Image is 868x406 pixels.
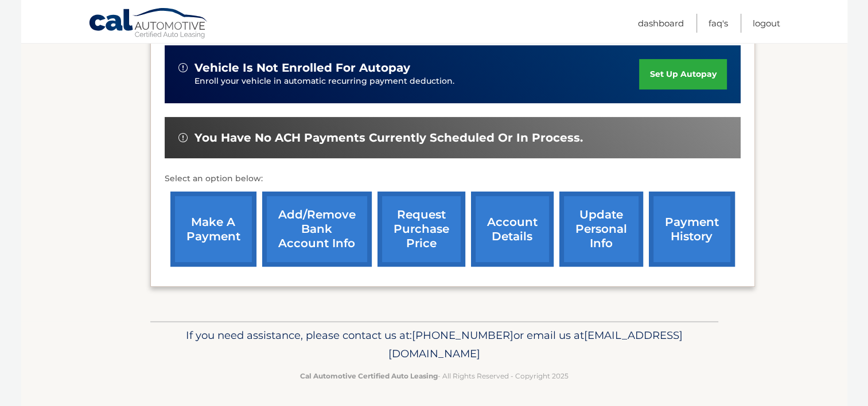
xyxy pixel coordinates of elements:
p: Enroll your vehicle in automatic recurring payment deduction. [194,75,640,88]
a: FAQ's [709,14,728,33]
a: Logout [753,14,780,33]
img: alert-white.svg [178,63,188,72]
strong: Cal Automotive Certified Auto Leasing [300,372,438,380]
span: [PHONE_NUMBER] [412,329,513,342]
a: request purchase price [377,192,465,267]
p: - All Rights Reserved - Copyright 2025 [158,370,711,382]
span: [EMAIL_ADDRESS][DOMAIN_NAME] [388,329,683,360]
p: Select an option below: [165,172,741,186]
a: payment history [649,192,735,267]
a: Cal Automotive [88,7,209,41]
a: account details [471,192,554,267]
p: If you need assistance, please contact us at: or email us at [158,326,711,363]
a: Add/Remove bank account info [262,192,372,267]
a: Dashboard [638,14,684,33]
span: vehicle is not enrolled for autopay [194,61,410,75]
img: alert-white.svg [178,133,188,142]
a: update personal info [559,192,643,267]
a: make a payment [170,192,256,267]
a: set up autopay [639,59,726,89]
span: You have no ACH payments currently scheduled or in process. [194,131,583,145]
